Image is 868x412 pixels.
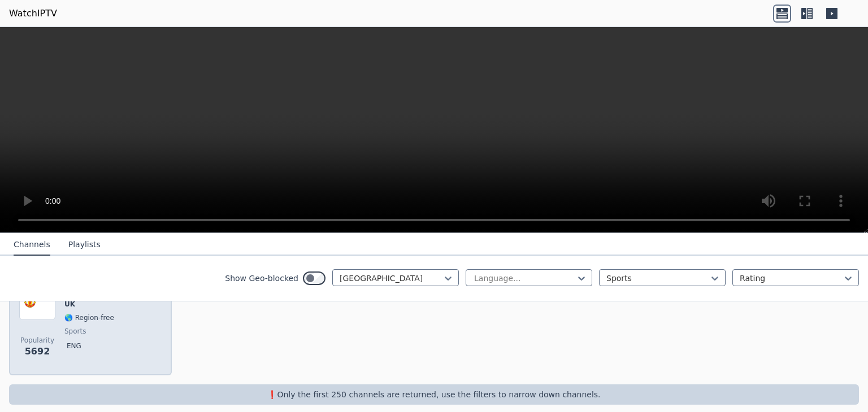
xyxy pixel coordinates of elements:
span: UK [64,300,75,309]
button: Channels [14,234,50,256]
span: Popularity [20,336,54,345]
img: MUTV [19,284,55,320]
span: sports [64,327,86,336]
p: eng [64,340,84,352]
button: Playlists [68,234,101,256]
span: 5692 [25,345,50,358]
label: Show Geo-blocked [225,273,298,284]
a: WatchIPTV [9,7,57,20]
p: ❗️Only the first 250 channels are returned, use the filters to narrow down channels. [14,389,854,400]
span: 🌎 Region-free [64,313,114,322]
